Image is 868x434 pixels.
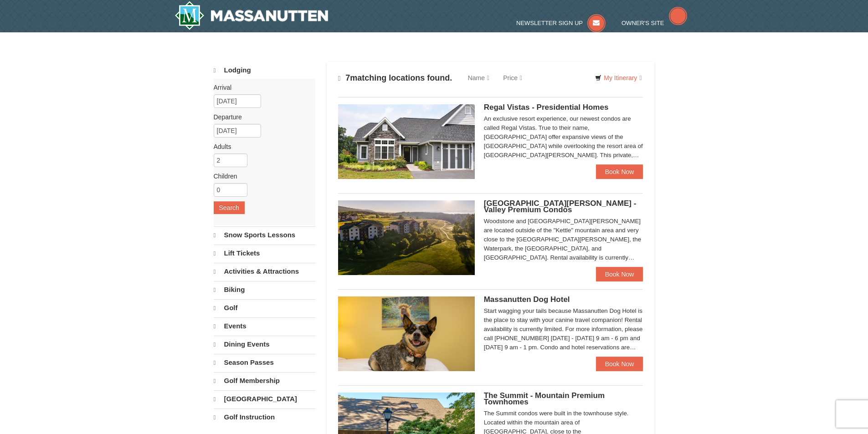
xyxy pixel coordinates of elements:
img: 19219041-4-ec11c166.jpg [338,200,475,275]
a: Book Now [596,267,643,281]
img: Massanutten Resort Logo [175,1,329,30]
span: Newsletter Sign Up [516,20,583,26]
a: Snow Sports Lessons [214,226,315,244]
a: Events [214,317,315,335]
span: Owner's Site [621,20,664,26]
a: [GEOGRAPHIC_DATA] [214,390,315,408]
a: Dining Events [214,336,315,353]
a: Name [461,69,496,87]
img: 27428181-5-81c892a3.jpg [338,296,475,371]
a: Newsletter Sign Up [516,20,606,26]
a: Owner's Site [621,20,687,26]
button: Search [214,201,245,214]
div: An exclusive resort experience, our newest condos are called Regal Vistas. True to their name, [G... [484,114,643,160]
a: Lift Tickets [214,245,315,262]
a: Price [496,69,529,87]
label: Arrival [214,83,308,92]
span: Massanutten Dog Hotel [484,295,570,304]
a: Golf Membership [214,372,315,389]
a: Book Now [596,357,643,371]
a: Massanutten Resort [175,1,329,30]
label: Departure [214,112,308,122]
a: Lodging [214,62,315,79]
a: Biking [214,281,315,298]
a: Golf [214,299,315,317]
span: The Summit - Mountain Premium Townhomes [484,391,605,406]
a: Golf Instruction [214,408,315,426]
div: Start wagging your tails because Massanutten Dog Hotel is the place to stay with your canine trav... [484,306,643,352]
span: Regal Vistas - Presidential Homes [484,103,609,112]
div: Woodstone and [GEOGRAPHIC_DATA][PERSON_NAME] are located outside of the "Kettle" mountain area an... [484,217,643,262]
a: Season Passes [214,354,315,371]
a: My Itinerary [589,71,647,85]
label: Adults [214,142,308,151]
a: Activities & Attractions [214,263,315,280]
img: 19218991-1-902409a9.jpg [338,104,475,179]
label: Children [214,172,308,181]
a: Book Now [596,164,643,179]
span: [GEOGRAPHIC_DATA][PERSON_NAME] - Valley Premium Condos [484,199,637,214]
